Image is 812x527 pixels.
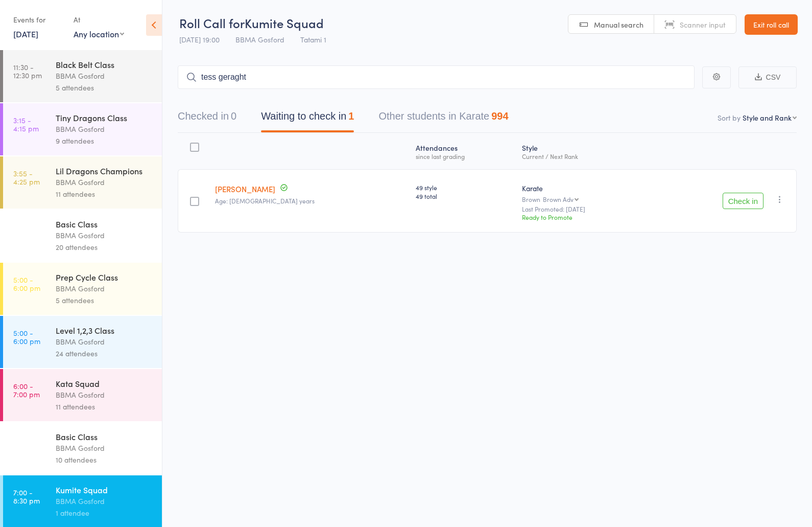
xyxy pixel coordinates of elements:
div: Brown [522,196,647,202]
div: 9 attendees [56,135,153,147]
div: Kata Squad [56,378,153,389]
span: Tatami 1 [300,34,326,44]
div: Prep Cycle Class [56,271,153,283]
div: Tiny Dragons Class [56,112,153,123]
small: Last Promoted: [DATE] [522,205,647,213]
a: 3:55 -4:25 pmLil Dragons ChampionsBBMA Gosford11 attendees [3,156,162,209]
time: 6:00 - 7:00 pm [13,382,40,398]
time: 3:15 - 4:15 pm [13,116,39,132]
time: 7:00 - 8:30 pm [13,488,40,505]
div: BBMA Gosford [56,495,153,507]
time: 5:00 - 6:00 pm [13,329,40,345]
button: Checked in0 [178,105,236,132]
div: Atten­dances [412,138,518,165]
div: BBMA Gosford [56,176,153,188]
span: Age: [DEMOGRAPHIC_DATA] years [215,196,315,205]
span: 49 total [416,192,514,200]
div: since last grading [416,153,514,159]
span: Roll Call for [179,14,245,31]
div: Style and Rank [743,112,792,123]
div: 5 attendees [56,294,153,306]
div: Brown Adv [543,196,574,202]
div: 10 attendees [56,454,153,466]
a: 4:00 -4:45 pmBasic ClassBBMA Gosford20 attendees [3,210,162,262]
div: BBMA Gosford [56,123,153,135]
div: Basic Class [56,431,153,442]
div: Level 1,2,3 Class [56,325,153,336]
div: 11 attendees [56,188,153,200]
div: Events for [13,11,63,28]
button: CSV [738,66,797,88]
time: 6:00 - 6:45 pm [13,435,40,451]
a: [PERSON_NAME] [215,184,275,194]
div: Any location [74,28,124,39]
div: BBMA Gosford [56,283,153,294]
div: BBMA Gosford [56,389,153,401]
div: Basic Class [56,218,153,230]
button: Other students in Karate994 [378,105,508,132]
button: Waiting to check in1 [261,105,354,132]
time: 3:55 - 4:25 pm [13,169,40,186]
span: Manual search [594,19,643,30]
a: 5:00 -6:00 pmLevel 1,2,3 ClassBBMA Gosford24 attendees [3,316,162,368]
div: Kumite Squad [56,484,153,495]
div: BBMA Gosford [56,70,153,82]
a: 11:30 -12:30 pmBlack Belt ClassBBMA Gosford5 attendees [3,50,162,102]
time: 4:00 - 4:45 pm [13,222,40,239]
time: 11:30 - 12:30 pm [13,63,42,79]
span: [DATE] 19:00 [179,34,220,44]
a: 3:15 -4:15 pmTiny Dragons ClassBBMA Gosford9 attendees [3,103,162,155]
div: Karate [522,183,647,193]
div: Style [518,138,651,165]
div: Black Belt Class [56,59,153,70]
div: Ready to Promote [522,213,647,221]
a: 6:00 -6:45 pmBasic ClassBBMA Gosford10 attendees [3,422,162,474]
div: At [74,11,124,28]
div: BBMA Gosford [56,442,153,454]
time: 5:00 - 6:00 pm [13,276,40,292]
div: 5 attendees [56,82,153,94]
a: Exit roll call [745,14,798,35]
input: Search by name [178,65,695,89]
button: Check in [723,193,763,209]
div: BBMA Gosford [56,230,153,241]
div: 1 [348,110,354,122]
label: Sort by [718,112,741,123]
div: Current / Next Rank [522,153,647,159]
a: [DATE] [13,28,38,39]
a: 5:00 -6:00 pmPrep Cycle ClassBBMA Gosford5 attendees [3,263,162,315]
div: 24 attendees [56,348,153,359]
div: BBMA Gosford [56,336,153,348]
div: 20 attendees [56,241,153,253]
div: Lil Dragons Champions [56,165,153,176]
span: BBMA Gosford [235,34,284,44]
div: 11 attendees [56,401,153,413]
span: 49 style [416,183,514,192]
span: Kumite Squad [245,14,324,31]
div: 994 [491,110,508,122]
a: 6:00 -7:00 pmKata SquadBBMA Gosford11 attendees [3,369,162,421]
div: 0 [231,110,236,122]
div: 1 attendee [56,507,153,519]
span: Scanner input [680,19,726,30]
